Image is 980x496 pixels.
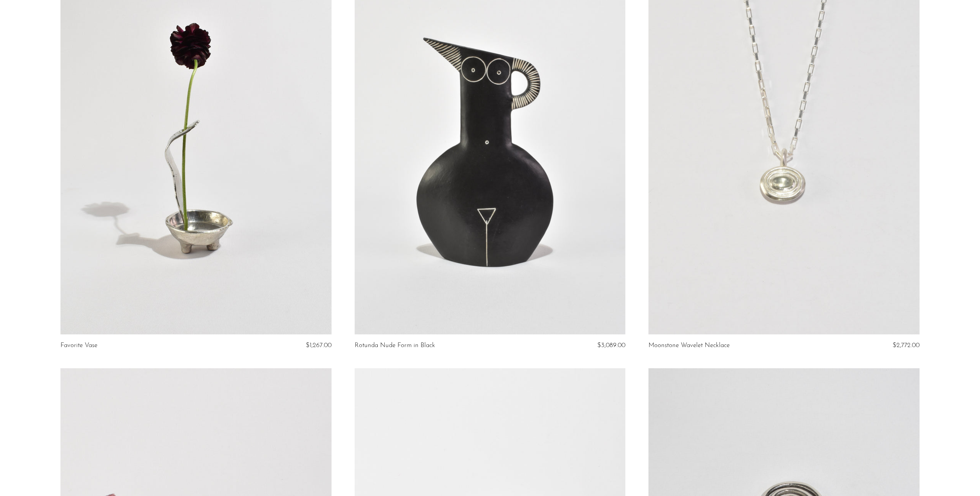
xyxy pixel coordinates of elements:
a: Favorite Vase [60,342,97,349]
span: $2,772.00 [893,342,920,349]
span: $1,267.00 [306,342,332,349]
a: Rotunda Nude Form in Black [355,342,435,349]
span: $3,089.00 [597,342,625,349]
a: Moonstone Wavelet Necklace [648,342,730,349]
